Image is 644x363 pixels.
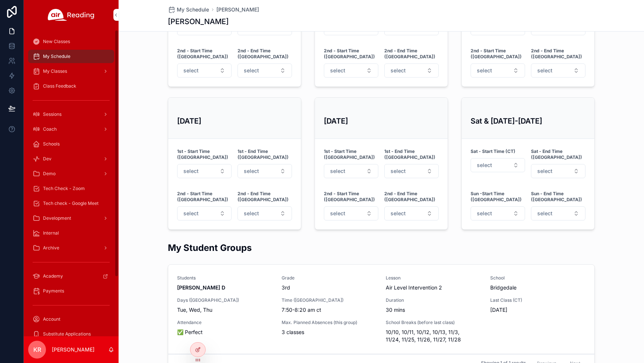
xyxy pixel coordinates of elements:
span: New Classes [43,39,70,45]
span: select [477,161,492,169]
strong: 2nd - Start Time ([GEOGRAPHIC_DATA]) [324,48,378,60]
span: Internal [43,230,59,236]
span: Students [177,275,273,281]
a: My Classes [28,65,114,78]
span: Coach [43,126,57,132]
span: Tech Check - Zoom [43,186,85,192]
strong: 2nd - End Time ([GEOGRAPHIC_DATA]) [384,191,439,203]
strong: 2nd - End Time ([GEOGRAPHIC_DATA]) [384,48,439,60]
a: Tech check - Google Meet [28,197,114,210]
span: 10/10, 10/11, 10/12, 10/13, 11/3, 11/24, 11/25, 11/26, 11/27, 11/28 [386,328,481,343]
button: Select Button [324,63,378,78]
a: Account [28,313,114,326]
button: Select Button [177,164,232,178]
button: Select Button [324,164,378,178]
a: Class Feedback [28,79,114,93]
a: Payments [28,284,114,298]
a: My Schedule [168,6,209,13]
span: 30 mins [386,306,481,314]
strong: Sun - End Time ([GEOGRAPHIC_DATA]) [531,191,585,203]
span: 3 classes [282,328,377,336]
strong: 1st - Start Time ([GEOGRAPHIC_DATA]) [324,148,378,160]
button: Select Button [238,164,292,178]
button: Select Button [471,158,525,172]
a: Archive [28,241,114,255]
img: App logo [48,9,94,21]
button: Select Button [177,63,232,78]
a: Tech Check - Zoom [28,182,114,195]
a: Internal [28,226,114,240]
a: Coach [28,122,114,136]
a: [PERSON_NAME] [216,6,259,13]
a: Sessions [28,108,114,121]
span: My Schedule [177,6,209,13]
span: Demo [43,171,56,177]
span: Schools [43,141,60,147]
strong: 1st - End Time ([GEOGRAPHIC_DATA]) [384,148,439,160]
a: My Schedule [28,50,114,63]
span: My Schedule [43,53,70,59]
span: KR [33,345,41,354]
h3: [DATE] [324,115,439,127]
button: Select Button [324,206,378,220]
strong: 2nd - Start Time ([GEOGRAPHIC_DATA]) [471,48,525,60]
span: select [391,210,406,217]
span: Max. Planned Absences (this group) [282,320,377,326]
span: Days ([GEOGRAPHIC_DATA]) [177,297,273,303]
button: Select Button [531,206,585,220]
span: Academy [43,273,63,279]
p: [PERSON_NAME] [52,346,94,353]
button: Select Button [471,206,525,220]
div: scrollable content [24,30,119,336]
button: Select Button [531,164,585,178]
span: Payments [43,288,64,294]
strong: 1st - Start Time ([GEOGRAPHIC_DATA]) [177,148,232,160]
a: Dev [28,152,114,166]
button: Select Button [471,63,525,78]
span: Bridgedale [490,284,586,291]
span: select [330,167,345,175]
span: Air Level Intervention 2 [386,284,481,291]
span: select [477,67,492,74]
span: Development [43,215,71,221]
span: select [391,167,406,175]
span: Account [43,316,60,322]
h3: Sat & [DATE]-[DATE] [471,115,585,127]
span: select [477,210,492,217]
span: select [244,167,259,175]
span: My Classes [43,68,67,74]
a: Substitute Applications [28,327,114,341]
button: Select Button [384,164,439,178]
span: 3rd [282,284,377,291]
button: Select Button [384,206,439,220]
strong: 2nd - End Time ([GEOGRAPHIC_DATA]) [531,48,585,60]
a: Schools [28,137,114,151]
span: select [537,210,552,217]
span: select [537,67,552,74]
button: Select Button [177,206,232,220]
button: Select Button [238,63,292,78]
strong: 2nd - Start Time ([GEOGRAPHIC_DATA]) [324,191,378,203]
strong: Sat - Start Time (CT) [471,148,515,154]
span: Dev [43,156,52,162]
span: Grade [282,275,377,281]
a: Academy [28,269,114,283]
span: 7:50-8:20 am ct [282,306,377,314]
span: select [330,67,345,74]
h1: [PERSON_NAME] [168,16,229,27]
span: select [244,210,259,217]
span: Archive [43,245,59,251]
span: select [244,67,259,74]
span: Tue, Wed, Thu [177,306,273,314]
a: Development [28,212,114,225]
a: Demo [28,167,114,180]
strong: [PERSON_NAME] D [177,284,225,291]
span: select [391,67,406,74]
span: select [183,210,199,217]
span: [DATE] [490,306,586,314]
strong: Sat - End Time ([GEOGRAPHIC_DATA]) [531,148,585,160]
strong: 2nd - End Time ([GEOGRAPHIC_DATA]) [238,191,292,203]
button: Select Button [384,63,439,78]
span: Substitute Applications [43,331,91,337]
